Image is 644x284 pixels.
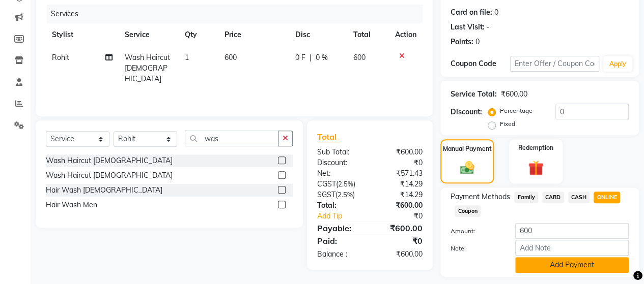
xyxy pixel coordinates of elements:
[310,211,380,222] a: Add Tip
[518,143,553,152] label: Redemption
[451,22,485,33] div: Last Visit:
[451,89,497,100] div: Service Total:
[295,52,305,63] span: 0 F
[317,190,335,199] span: SGST
[46,185,162,196] div: Hair Wash [DEMOGRAPHIC_DATA]
[46,23,119,46] th: Stylist
[185,53,189,62] span: 1
[47,5,430,23] div: Services
[370,222,430,234] div: ₹600.00
[185,131,278,146] input: Search or Scan
[594,192,620,203] span: ONLINE
[380,211,430,222] div: ₹0
[475,37,480,47] div: 0
[317,132,341,142] span: Total
[515,257,629,273] button: Add Payment
[370,235,430,247] div: ₹0
[125,53,170,83] span: Wash Haircut [DEMOGRAPHIC_DATA]
[46,170,173,181] div: Wash Haircut [DEMOGRAPHIC_DATA]
[310,52,312,63] span: |
[347,23,389,46] th: Total
[443,227,508,236] label: Amount:
[370,179,430,190] div: ₹14.29
[487,22,490,33] div: -
[510,56,599,72] input: Enter Offer / Coupon Code
[310,179,370,190] div: ( )
[310,200,370,211] div: Total:
[443,244,508,253] label: Note:
[451,37,473,47] div: Points:
[225,53,237,62] span: 600
[370,168,430,179] div: ₹571.43
[310,147,370,157] div: Sub Total:
[568,192,590,203] span: CASH
[523,159,548,177] img: _gift.svg
[451,192,510,202] span: Payment Methods
[179,23,218,46] th: Qty
[500,119,515,129] label: Fixed
[52,53,69,62] span: Rohit
[500,106,533,115] label: Percentage
[494,7,498,18] div: 0
[46,155,173,166] div: Wash Haircut [DEMOGRAPHIC_DATA]
[370,147,430,157] div: ₹600.00
[46,200,97,210] div: Hair Wash Men
[119,23,178,46] th: Service
[451,7,492,18] div: Card on file:
[218,23,289,46] th: Price
[353,53,366,62] span: 600
[603,56,632,72] button: Apply
[514,192,538,203] span: Family
[451,58,510,69] div: Coupon Code
[310,190,370,200] div: ( )
[310,235,370,247] div: Paid:
[515,223,629,239] input: Amount
[310,249,370,260] div: Balance :
[455,205,481,217] span: Coupon
[370,190,430,200] div: ₹14.29
[542,192,564,203] span: CARD
[289,23,347,46] th: Disc
[317,179,336,188] span: CGST
[515,240,629,256] input: Add Note
[389,23,423,46] th: Action
[310,157,370,168] div: Discount:
[456,160,479,176] img: _cash.svg
[316,52,328,63] span: 0 %
[451,107,482,117] div: Discount:
[338,191,353,199] span: 2.5%
[310,222,370,234] div: Payable:
[443,144,492,153] label: Manual Payment
[310,168,370,179] div: Net:
[370,200,430,211] div: ₹600.00
[501,89,527,100] div: ₹600.00
[370,157,430,168] div: ₹0
[338,180,353,188] span: 2.5%
[370,249,430,260] div: ₹600.00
